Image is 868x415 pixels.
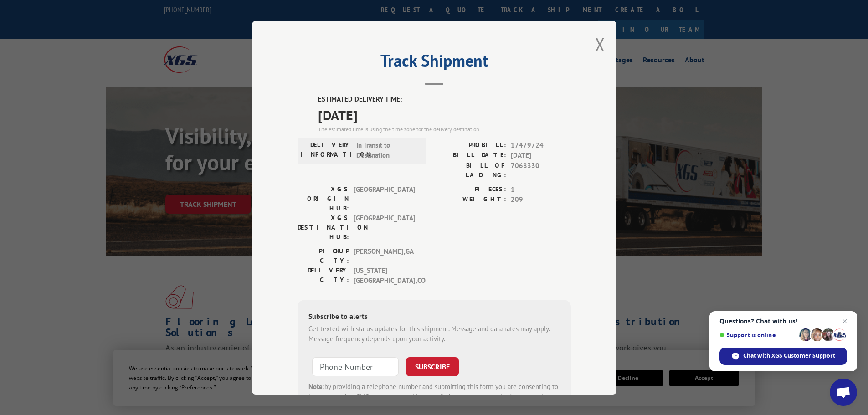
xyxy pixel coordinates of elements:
label: ESTIMATED DELIVERY TIME: [318,94,571,105]
span: Questions? Chat with us! [719,318,847,325]
div: Chat with XGS Customer Support [719,348,847,365]
label: XGS ORIGIN HUB: [298,184,349,213]
span: 7068330 [511,160,571,179]
span: 17479724 [511,140,571,150]
span: [GEOGRAPHIC_DATA] [354,184,415,213]
label: PIECES: [434,184,506,195]
button: Close modal [595,32,605,56]
span: 1 [511,184,571,195]
div: Open chat [830,379,857,406]
div: by providing a telephone number and submitting this form you are consenting to be contacted by SM... [308,381,560,412]
label: XGS DESTINATION HUB: [298,213,349,241]
span: [PERSON_NAME] , GA [354,246,415,265]
label: DELIVERY CITY: [298,265,349,286]
button: SUBSCRIBE [406,357,459,376]
label: PICKUP CITY: [298,246,349,265]
input: Phone Number [312,357,399,376]
strong: Note: [308,382,324,390]
span: Chat with XGS Customer Support [743,352,835,360]
div: Subscribe to alerts [308,310,560,323]
div: Get texted with status updates for this shipment. Message and data rates may apply. Message frequ... [308,323,560,344]
label: DELIVERY INFORMATION: [300,140,352,160]
span: In Transit to Destination [356,140,418,160]
label: WEIGHT: [434,195,506,205]
div: The estimated time is using the time zone for the delivery destination. [318,125,571,133]
span: [DATE] [318,104,571,125]
span: [GEOGRAPHIC_DATA] [354,213,415,241]
span: [DATE] [511,150,571,161]
span: Close chat [839,316,850,327]
h2: Track Shipment [298,54,571,72]
label: BILL DATE: [434,150,506,161]
label: PROBILL: [434,140,506,150]
span: 209 [511,195,571,205]
span: [US_STATE][GEOGRAPHIC_DATA] , CO [354,265,415,286]
span: Support is online [719,332,796,338]
label: BILL OF LADING: [434,160,506,179]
